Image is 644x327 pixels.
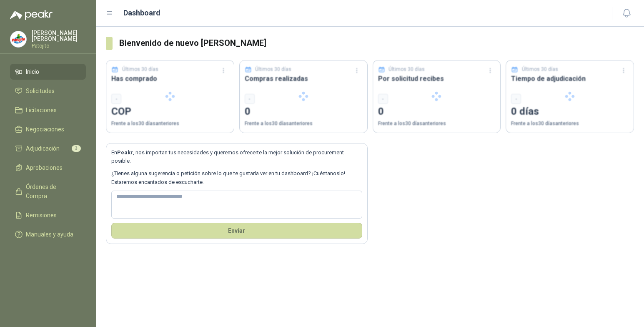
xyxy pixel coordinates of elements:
a: Inicio [10,64,86,80]
h1: Dashboard [123,7,160,19]
span: Manuales y ayuda [26,230,73,239]
a: Negociaciones [10,121,86,137]
span: Solicitudes [26,86,55,96]
p: En , nos importan tus necesidades y queremos ofrecerte la mejor solución de procurement posible. [111,148,362,166]
b: Peakr [117,149,133,156]
p: ¿Tienes alguna sugerencia o petición sobre lo que te gustaría ver en tu dashboard? ¡Cuéntanoslo! ... [111,169,362,186]
span: Remisiones [26,211,57,220]
h3: Bienvenido de nuevo [PERSON_NAME] [119,37,634,50]
span: Adjudicación [26,144,60,153]
a: Órdenes de Compra [10,179,86,204]
span: 3 [72,145,81,152]
img: Company Logo [10,31,26,47]
p: Patojito [32,43,86,48]
a: Licitaciones [10,102,86,118]
span: Negociaciones [26,125,64,134]
span: Órdenes de Compra [26,182,78,201]
p: [PERSON_NAME] [PERSON_NAME] [32,30,86,42]
a: Aprobaciones [10,160,86,176]
span: Aprobaciones [26,163,63,172]
a: Adjudicación3 [10,141,86,156]
a: Manuales y ayuda [10,226,86,242]
span: Licitaciones [26,106,57,115]
a: Solicitudes [10,83,86,99]
span: Inicio [26,67,39,76]
img: Logo peakr [10,10,53,20]
a: Remisiones [10,207,86,223]
button: Envíar [111,223,362,239]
